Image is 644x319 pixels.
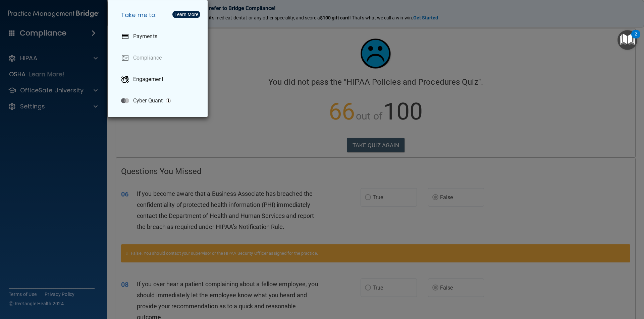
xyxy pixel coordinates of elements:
[174,12,198,17] div: Learn More
[172,11,200,18] button: Learn More
[116,6,202,24] h5: Take me to:
[116,27,202,46] a: Payments
[116,49,202,67] a: Compliance
[116,91,202,110] a: Cyber Quant
[116,70,202,89] a: Engagement
[618,30,637,50] button: Open Resource Center, 2 new notifications
[133,97,163,104] p: Cyber Quant
[133,33,157,40] p: Payments
[635,34,637,43] div: 2
[133,76,163,83] p: Engagement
